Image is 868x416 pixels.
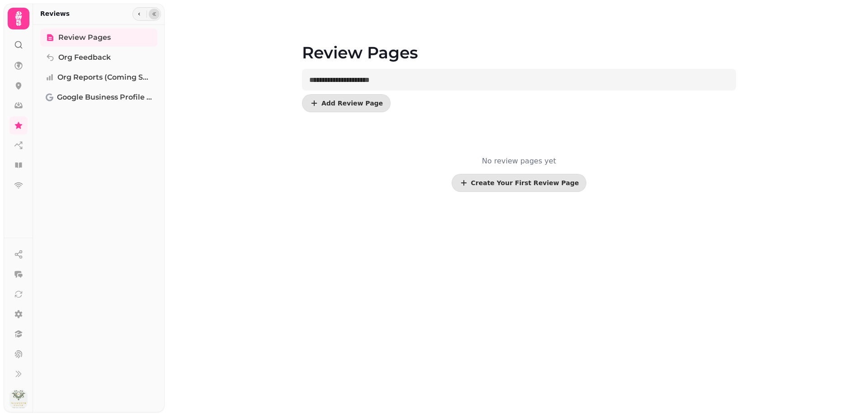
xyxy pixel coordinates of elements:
[57,92,152,103] span: Google Business Profile (Beta)
[9,390,28,408] img: User avatar
[302,94,391,112] button: Add Review Page
[302,22,736,62] h1: Review Pages
[40,9,70,18] h2: Reviews
[8,390,29,408] button: User avatar
[58,32,111,43] span: Review Pages
[302,156,736,167] p: No review pages yet
[471,180,579,186] span: Create Your First Review Page
[40,88,157,106] a: Google Business Profile (Beta)
[321,100,383,106] span: Add Review Page
[58,52,111,63] span: Org Feedback
[40,68,157,86] a: Org Reports (coming soon)
[40,48,157,67] a: Org Feedback
[452,174,587,192] button: Create Your First Review Page
[33,25,165,412] nav: Tabs
[40,29,157,47] a: Review Pages
[57,72,152,83] span: Org Reports (coming soon)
